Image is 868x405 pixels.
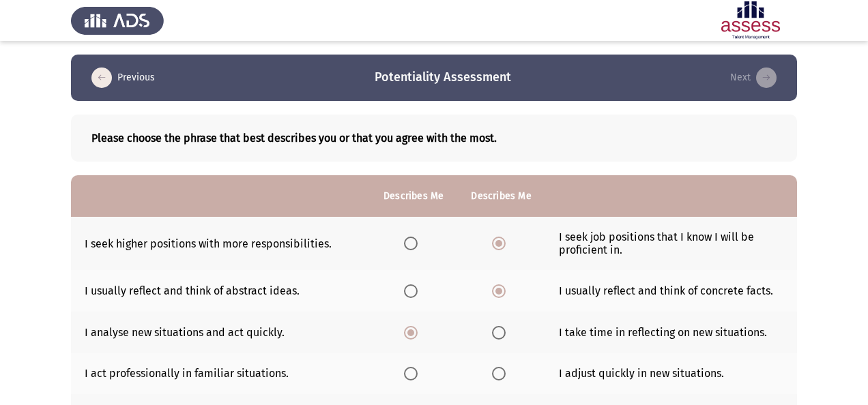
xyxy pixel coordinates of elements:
mat-radio-group: Select an option [404,367,423,380]
th: Describes Me [370,175,457,217]
td: I seek job positions that I know I will be proficient in. [545,217,797,270]
b: Please choose the phrase that best describes you or that you agree with the most. [91,132,777,145]
mat-radio-group: Select an option [404,237,423,250]
mat-radio-group: Select an option [492,237,511,250]
img: Assess Talent Management logo [71,1,164,40]
img: Assessment logo of Potentiality Assessment R2 (EN/AR) [704,1,797,40]
td: I take time in reflecting on new situations. [545,312,797,353]
mat-radio-group: Select an option [404,325,423,338]
button: check the missing [726,67,781,89]
mat-radio-group: Select an option [492,367,511,380]
th: Describes Me [457,175,545,217]
mat-radio-group: Select an option [492,325,511,338]
td: I analyse new situations and act quickly. [71,312,370,353]
h3: Potentiality Assessment [375,69,511,86]
td: I usually reflect and think of concrete facts. [545,270,797,312]
td: I usually reflect and think of abstract ideas. [71,270,370,312]
td: I seek higher positions with more responsibilities. [71,217,370,270]
td: I act professionally in familiar situations. [71,353,370,395]
button: load previous page [87,67,159,89]
mat-radio-group: Select an option [492,284,511,297]
mat-radio-group: Select an option [404,284,423,297]
td: I adjust quickly in new situations. [545,353,797,395]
